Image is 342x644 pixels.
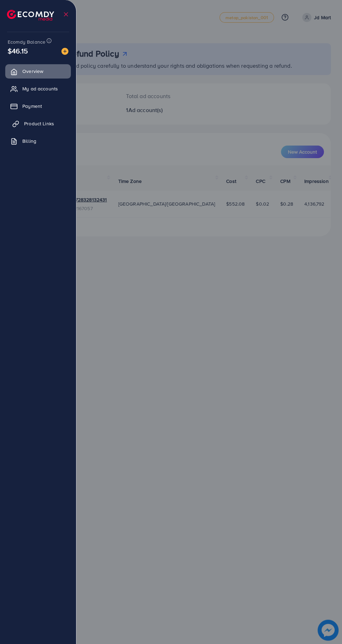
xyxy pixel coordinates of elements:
span: My ad accounts [22,85,58,92]
span: Billing [22,138,36,145]
span: Product Links [24,120,54,127]
a: Product Links [5,117,71,131]
a: Billing [5,134,71,148]
a: Overview [5,64,71,78]
a: My ad accounts [5,82,71,96]
span: Payment [22,103,42,110]
img: image [61,48,68,55]
span: Overview [22,68,43,75]
span: Ecomdy Balance [8,38,45,45]
img: logo [7,10,54,21]
a: Payment [5,99,71,113]
span: $46.15 [8,46,28,56]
